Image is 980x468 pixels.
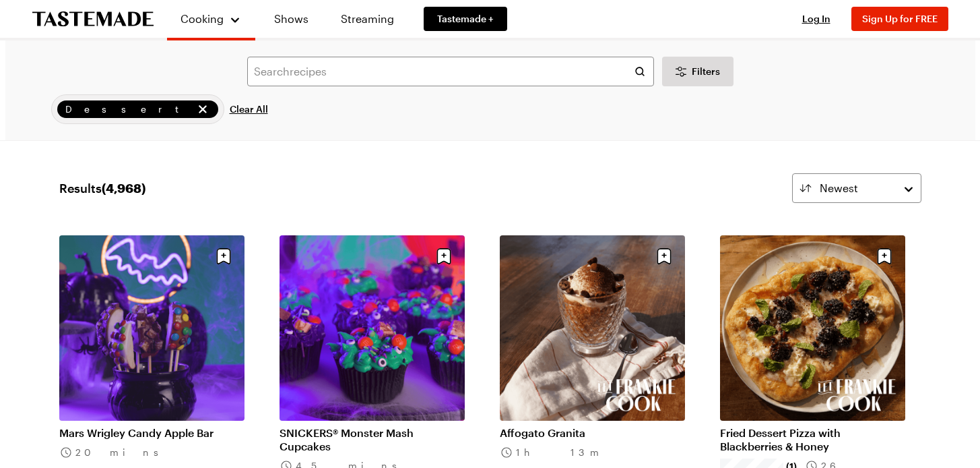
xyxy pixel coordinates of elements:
[851,7,948,31] button: Sign Up for FREE
[820,180,858,196] span: Newest
[230,94,268,124] button: Clear All
[195,102,210,117] button: remove Dessert
[437,12,494,26] span: Tastemade +
[65,102,193,117] span: Dessert
[102,181,145,196] span: ( 4,968 )
[431,243,457,269] button: Save recipe
[59,426,244,440] a: Mars Wrigley Candy Apple Bar
[802,13,830,24] span: Log In
[862,13,938,24] span: Sign Up for FREE
[181,5,242,32] button: Cooking
[230,103,268,116] span: Clear All
[32,11,154,27] a: To Tastemade Home Page
[789,12,843,26] button: Log In
[424,7,507,31] a: Tastemade +
[692,65,720,78] span: Filters
[662,57,733,86] button: Desktop filters
[792,173,921,203] button: Newest
[720,426,905,453] a: Fried Dessert Pizza with Blackberries & Honey
[500,426,685,440] a: Affogato Granita
[651,243,677,269] button: Save recipe
[872,243,897,269] button: Save recipe
[211,243,236,269] button: Save recipe
[181,12,224,25] span: Cooking
[59,179,145,198] span: Results
[280,426,465,453] a: SNICKERS® Monster Mash Cupcakes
